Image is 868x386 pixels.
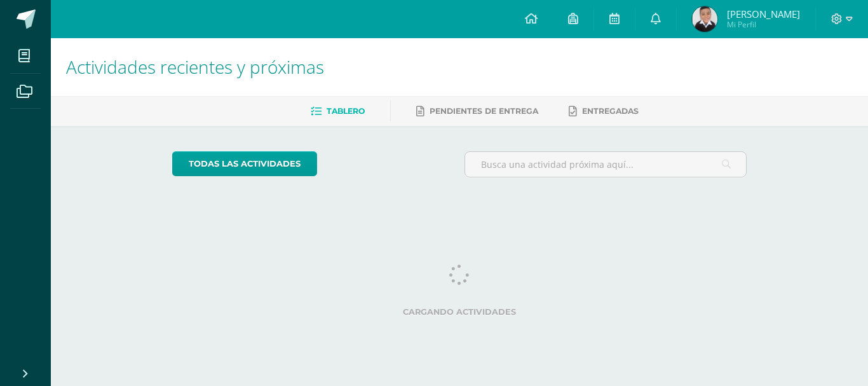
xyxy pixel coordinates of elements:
img: 55d1c7bdc8c5efd2f3b74631802165f1.png [692,6,717,32]
a: todas las Actividades [172,151,317,176]
label: Cargando actividades [172,307,747,317]
input: Busca una actividad próxima aquí... [465,152,747,177]
a: Entregadas [569,101,639,121]
span: Pendientes de entrega [430,106,538,116]
span: Mi Perfil [727,19,800,30]
span: Entregadas [582,106,639,116]
span: [PERSON_NAME] [727,8,800,20]
span: Tablero [327,106,365,116]
a: Pendientes de entrega [416,101,538,121]
a: Tablero [311,101,365,121]
span: Actividades recientes y próximas [66,55,324,79]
